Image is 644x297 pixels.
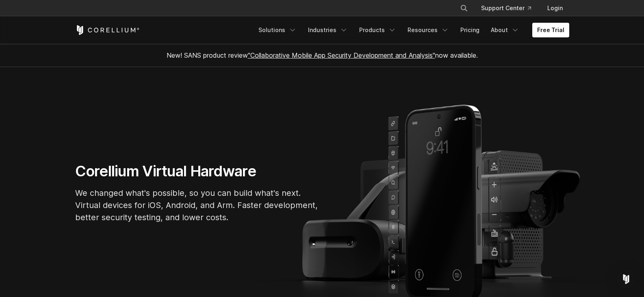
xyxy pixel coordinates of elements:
[254,23,569,37] div: Navigation Menu
[455,23,484,37] a: Pricing
[457,1,471,15] button: Search
[616,269,636,289] div: Open Intercom Messenger
[303,23,353,37] a: Industries
[254,23,301,37] a: Solutions
[354,23,401,37] a: Products
[75,162,319,180] h1: Corellium Virtual Hardware
[532,23,569,37] a: Free Trial
[541,1,569,15] a: Login
[475,1,538,15] a: Support Center
[450,1,569,15] div: Navigation Menu
[75,25,140,35] a: Corellium Home
[167,51,478,59] span: New! SANS product review now available.
[75,187,319,223] p: We changed what's possible, so you can build what's next. Virtual devices for iOS, Android, and A...
[248,51,435,59] a: "Collaborative Mobile App Security Development and Analysis"
[403,23,454,37] a: Resources
[486,23,524,37] a: About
